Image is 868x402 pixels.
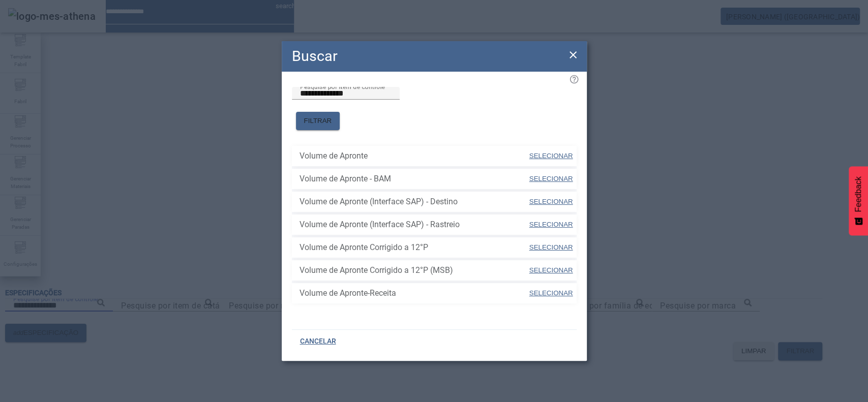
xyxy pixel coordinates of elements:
span: Volume de Apronte Corrigido a 12°P (MSB) [300,264,528,276]
button: CANCELAR [292,332,344,351]
button: SELECIONAR [528,147,574,165]
button: SELECIONAR [528,238,574,257]
span: SELECIONAR [529,175,573,182]
button: Feedback - Mostrar pesquisa [849,166,868,235]
button: SELECIONAR [528,215,574,234]
button: SELECIONAR [528,170,574,188]
button: SELECIONAR [528,261,574,280]
button: FILTRAR [296,112,340,130]
span: SELECIONAR [529,289,573,297]
span: Volume de Apronte-Receita [300,287,528,299]
span: SELECIONAR [529,266,573,274]
span: SELECIONAR [529,198,573,205]
span: FILTRAR [304,116,332,126]
span: SELECIONAR [529,152,573,160]
span: Volume de Apronte Corrigido a 12°P [300,241,528,254]
span: CANCELAR [300,336,336,347]
h2: Buscar [292,45,338,67]
button: SELECIONAR [528,284,574,302]
button: SELECIONAR [528,193,574,211]
span: Volume de Apronte (Interface SAP) - Destino [300,196,528,208]
span: Volume de Apronte - BAM [300,173,528,185]
mat-label: Pesquise por item de controle [300,83,385,90]
span: SELECIONAR [529,243,573,251]
span: SELECIONAR [529,221,573,228]
span: Feedback [854,176,863,212]
span: Volume de Apronte [300,150,528,162]
span: Volume de Apronte (Interface SAP) - Rastreio [300,219,528,231]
